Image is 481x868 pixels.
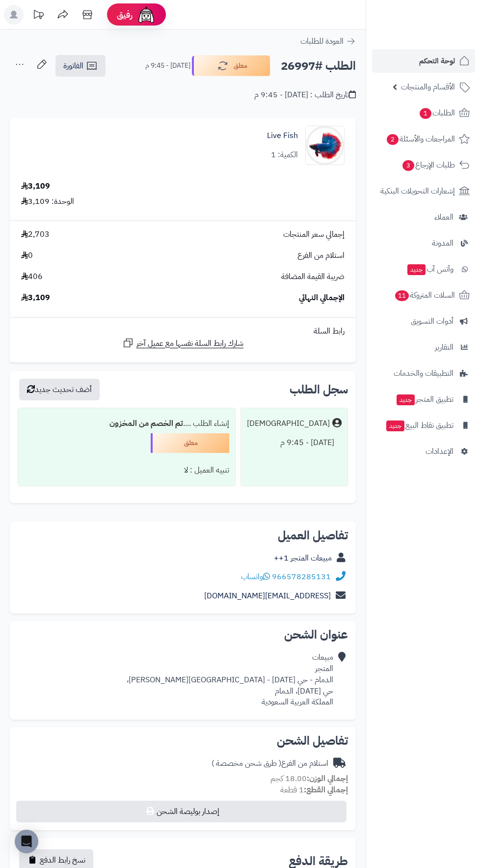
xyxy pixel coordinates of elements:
span: 2,703 [21,229,50,240]
a: طلبات الإرجاع3 [372,153,475,177]
span: جديد [407,264,426,275]
a: لوحة التحكم [372,49,475,73]
span: 0 [21,250,33,261]
span: إجمالي سعر المنتجات [283,229,345,240]
img: 1668693416-2844004-Center-1-90x90.jpg [306,126,344,165]
span: التقارير [435,340,454,354]
a: المدونة [372,231,475,255]
span: 11 [395,290,409,301]
a: واتساب [241,571,270,583]
a: السلات المتروكة11 [372,283,475,307]
span: شارك رابط السلة نفسها مع عميل آخر [136,338,243,349]
span: العملاء [434,210,454,224]
span: رفيق [117,9,133,21]
a: الطلبات1 [372,101,475,125]
div: تاريخ الطلب : [DATE] - 9:45 م [254,89,356,101]
h2: الطلب #26997 [281,56,356,76]
div: رابط السلة [14,326,352,337]
div: معلق [151,433,229,453]
small: 18.00 كجم [270,773,348,784]
div: الوحدة: 3,109 [21,196,74,207]
span: الفاتورة [63,60,83,72]
button: إصدار بوليصة الشحن [16,801,347,822]
div: مبيعات المتجر الدمام - حي [DATE] - [GEOGRAPHIC_DATA][PERSON_NAME]، حي [DATE]، الدمام المملكة العر... [127,652,333,708]
h2: تفاصيل الشحن [18,735,348,747]
span: وآتس آب [406,262,454,276]
a: تحديثات المنصة [26,5,51,27]
span: ( طرق شحن مخصصة ) [212,757,281,769]
span: الطلبات [419,106,455,120]
span: الإجمالي النهائي [299,292,345,304]
a: المراجعات والأسئلة2 [372,127,475,151]
div: إنشاء الطلب .... [24,414,229,433]
span: أدوات التسويق [411,314,454,328]
span: 406 [21,271,43,282]
img: logo-2.png [414,25,472,45]
h3: سجل الطلب [290,384,348,395]
img: ai-face.png [136,5,156,25]
span: الإعدادات [426,445,454,458]
span: تطبيق المتجر [396,392,454,406]
div: الكمية: 1 [271,149,298,161]
strong: إجمالي الوزن: [307,773,348,784]
a: التقارير [372,336,475,359]
a: التطبيقات والخدمات [372,362,475,385]
span: 2 [387,134,399,145]
span: المدونة [432,236,454,250]
span: استلام من الفرع [297,250,345,261]
span: تطبيق نقاط البيع [385,419,454,432]
a: العملاء [372,205,475,229]
small: [DATE] - 9:45 م [145,61,190,71]
span: جديد [397,394,415,405]
a: وآتس آبجديد [372,257,475,281]
div: [DEMOGRAPHIC_DATA] [247,418,330,429]
a: مبيعات المتجر 1++ [274,552,332,564]
div: استلام من الفرع [212,758,328,769]
span: نسخ رابط الدفع [40,854,85,866]
a: الفاتورة [55,55,106,77]
a: تطبيق نقاط البيعجديد [372,414,475,437]
span: طلبات الإرجاع [401,158,455,172]
span: 3,109 [21,292,50,304]
span: المراجعات والأسئلة [386,132,455,146]
a: أدوات التسويق [372,309,475,333]
b: تم الخصم من المخزون [109,418,183,429]
div: Open Intercom Messenger [15,830,38,853]
a: شارك رابط السلة نفسها مع عميل آخر [122,337,243,349]
span: التطبيقات والخدمات [394,366,454,380]
a: العودة للطلبات [300,35,356,47]
div: 3,109 [21,181,50,192]
a: إشعارات التحويلات البنكية [372,179,475,203]
h2: عنوان الشحن [18,629,348,641]
a: [EMAIL_ADDRESS][DOMAIN_NAME] [204,590,331,602]
span: ضريبة القيمة المضافة [281,271,345,282]
small: 1 قطعة [280,784,348,796]
div: [DATE] - 9:45 م [247,433,342,452]
a: تطبيق المتجرجديد [372,388,475,411]
span: جديد [386,420,404,431]
a: الإعدادات [372,440,475,463]
h2: طريقة الدفع [289,855,348,867]
strong: إجمالي القطع: [304,784,348,796]
span: إشعارات التحويلات البنكية [380,184,455,198]
span: 3 [402,160,414,171]
span: لوحة التحكم [419,54,455,68]
span: العودة للطلبات [300,35,344,47]
a: Live Fish [267,130,298,141]
span: الأقسام والمنتجات [401,80,455,94]
button: أضف تحديث جديد [19,379,100,400]
span: 1 [420,108,431,119]
h2: تفاصيل العميل [18,530,348,541]
button: معلق [192,56,270,76]
div: تنبيه العميل : لا [24,461,229,480]
span: السلات المتروكة [394,288,455,302]
a: 966578285131 [272,571,331,583]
